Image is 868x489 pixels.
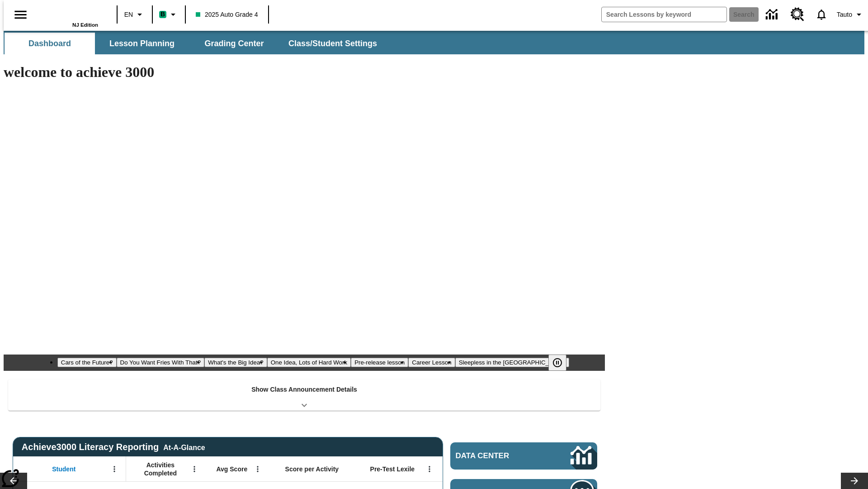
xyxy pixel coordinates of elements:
[39,3,98,28] div: Home
[97,33,187,54] button: Lesson Planning
[22,442,205,452] span: Achieve3000 Literacy Reporting
[351,358,408,367] button: Slide 5 Pre-release lesson
[4,33,385,54] div: SubNavbar
[267,358,351,367] button: Slide 4 One Idea, Lots of Hard Work
[72,22,98,28] span: NJ Edition
[160,9,165,20] span: B
[131,461,190,477] span: Activities Completed
[548,355,566,371] button: Pause
[251,462,264,476] button: Open Menu
[4,31,864,54] div: SubNavbar
[7,1,34,28] button: Open side menu
[408,358,455,367] button: Slide 6 Career Lesson
[450,442,597,470] a: Data Center
[285,465,339,473] span: Score per Activity
[810,3,833,26] a: Notifications
[251,385,357,394] p: Show Class Announcement Details
[196,10,258,19] span: 2025 Auto Grade 4
[785,2,810,27] a: Resource Center, Will open in new tab
[124,10,133,19] span: EN
[841,473,868,489] button: Lesson carousel, Next
[4,64,605,81] h1: welcome to achieve 3000
[370,465,415,473] span: Pre-Test Lexile
[456,451,540,460] span: Data Center
[423,462,436,476] button: Open Menu
[120,6,149,23] button: Language: EN, Select a language
[548,355,576,371] div: Pause
[39,4,98,22] a: Home
[188,462,201,476] button: Open Menu
[108,462,121,476] button: Open Menu
[189,33,279,54] button: Grading Center
[109,38,175,49] span: Lesson Planning
[5,33,95,54] button: Dashboard
[117,358,205,367] button: Slide 2 Do You Want Fries With That?
[57,358,117,367] button: Slide 1 Cars of the Future?
[455,358,570,367] button: Slide 7 Sleepless in the Animal Kingdom
[156,6,182,23] button: Boost Class color is mint green. Change class color
[216,465,247,473] span: Avg Score
[760,2,785,27] a: Data Center
[833,6,868,23] button: Profile/Settings
[52,465,75,473] span: Student
[8,379,600,411] div: Show Class Announcement Details
[288,38,377,49] span: Class/Student Settings
[28,38,71,49] span: Dashboard
[837,10,852,19] span: Tauto
[204,38,264,49] span: Grading Center
[281,33,384,54] button: Class/Student Settings
[163,442,205,452] div: At-A-Glance
[602,7,726,22] input: search field
[204,358,267,367] button: Slide 3 What's the Big Idea?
